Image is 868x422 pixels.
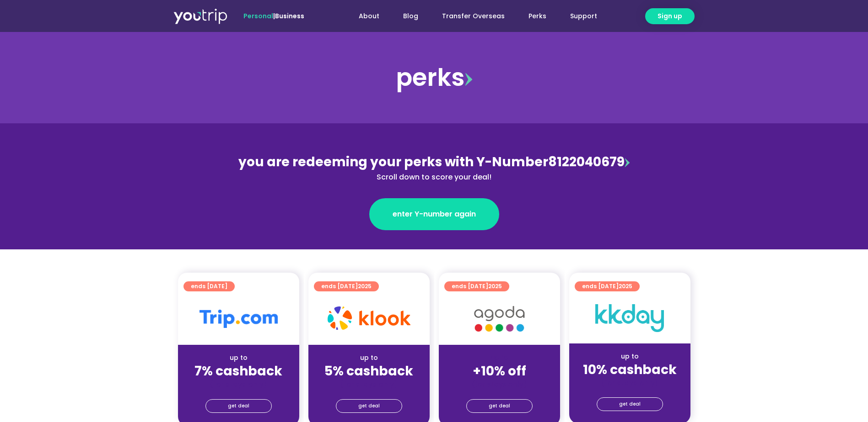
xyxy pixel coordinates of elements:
div: 8122040679 [236,153,633,183]
span: up to [491,353,508,362]
strong: +10% off [473,362,526,380]
span: get deal [489,400,510,412]
div: up to [577,352,683,361]
div: (for stays only) [446,380,553,389]
span: ends [DATE] [321,281,372,291]
a: ends [DATE]2025 [575,281,640,291]
a: ends [DATE]2025 [314,281,379,291]
div: Scroll down to score your deal! [236,172,633,183]
span: you are redeeming your perks with Y-Number [238,153,548,171]
span: Personal [243,11,273,21]
span: Sign up [658,11,682,21]
a: enter Y-number again [369,198,499,230]
a: Business [275,11,304,21]
a: About [347,8,391,25]
span: enter Y-number again [393,209,476,220]
strong: 10% cashback [583,361,677,379]
a: Sign up [645,8,695,24]
div: (for stays only) [577,378,683,388]
a: ends [DATE] [183,281,235,291]
span: | [243,11,304,21]
a: get deal [336,399,402,413]
strong: 7% cashback [194,362,282,380]
nav: Menu [329,8,609,25]
a: Blog [391,8,430,25]
span: get deal [358,400,380,412]
div: up to [316,353,422,363]
div: (for stays only) [185,380,292,389]
a: Transfer Overseas [430,8,517,25]
span: get deal [228,400,249,412]
span: 2025 [488,282,502,290]
span: 2025 [358,282,372,290]
a: get deal [205,399,272,413]
span: ends [DATE] [191,281,227,291]
a: get deal [597,397,663,411]
a: get deal [466,399,533,413]
div: up to [185,353,292,363]
a: Support [558,8,609,25]
div: (for stays only) [316,380,422,389]
a: ends [DATE]2025 [444,281,509,291]
a: Perks [517,8,558,25]
span: ends [DATE] [582,281,632,291]
span: 2025 [619,282,632,290]
strong: 5% cashback [324,362,413,380]
span: get deal [619,398,641,411]
span: ends [DATE] [452,281,502,291]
